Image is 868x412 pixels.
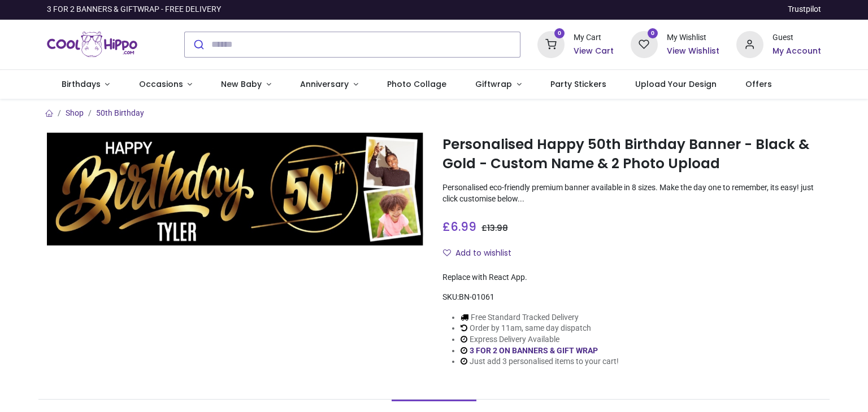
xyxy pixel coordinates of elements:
span: 6.99 [450,218,476,235]
div: My Wishlist [667,32,719,43]
span: Occasions [139,78,183,90]
img: Personalised Happy 50th Birthday Banner - Black & Gold - Custom Name & 2 Photo Upload [47,133,426,246]
li: Express Delivery Available [461,334,619,345]
a: Anniversary [285,70,372,99]
span: Photo Collage [387,78,446,90]
span: Giftwrap [475,78,512,90]
i: Add to wishlist [443,249,451,257]
div: 3 FOR 2 BANNERS & GIFTWRAP - FREE DELIVERY [47,4,221,15]
a: 0 [631,39,658,48]
sup: 0 [648,28,658,39]
div: My Cart [574,32,614,43]
a: 50th Birthday [96,108,144,117]
span: Upload Your Design [635,78,717,90]
h1: Personalised Happy 50th Birthday Banner - Black & Gold - Custom Name & 2 Photo Upload [442,135,821,174]
a: Giftwrap [461,70,536,99]
a: Shop [66,108,84,117]
div: Replace with React App. [442,272,821,283]
li: Just add 3 personalised items to your cart! [461,356,619,367]
a: View Cart [574,46,614,57]
button: Add to wishlistAdd to wishlist [442,244,521,263]
div: Guest [772,32,821,43]
a: 0 [537,39,565,48]
li: Free Standard Tracked Delivery [461,312,619,323]
a: Trustpilot [788,4,821,15]
span: BN-01061 [459,292,494,301]
span: Offers [745,78,772,90]
a: My Account [772,46,821,57]
li: Order by 11am, same day dispatch [461,323,619,334]
span: £ [481,222,508,234]
div: SKU: [442,292,821,303]
a: Occasions [124,70,207,99]
a: Logo of Cool Hippo [47,29,137,60]
a: New Baby [207,70,286,99]
span: £ [442,218,476,235]
img: Cool Hippo [47,29,137,60]
sup: 0 [554,28,565,39]
a: View Wishlist [667,46,719,57]
a: Birthdays [47,70,124,99]
span: 13.98 [487,222,508,234]
p: Personalised eco-friendly premium banner available in 8 sizes. Make the day one to remember, its ... [442,182,821,204]
span: Anniversary [300,78,349,90]
span: Birthdays [62,78,101,90]
span: New Baby [221,78,262,90]
span: Party Stickers [550,78,606,90]
button: Submit [185,32,211,57]
a: 3 FOR 2 ON BANNERS & GIFT WRAP [470,346,598,355]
